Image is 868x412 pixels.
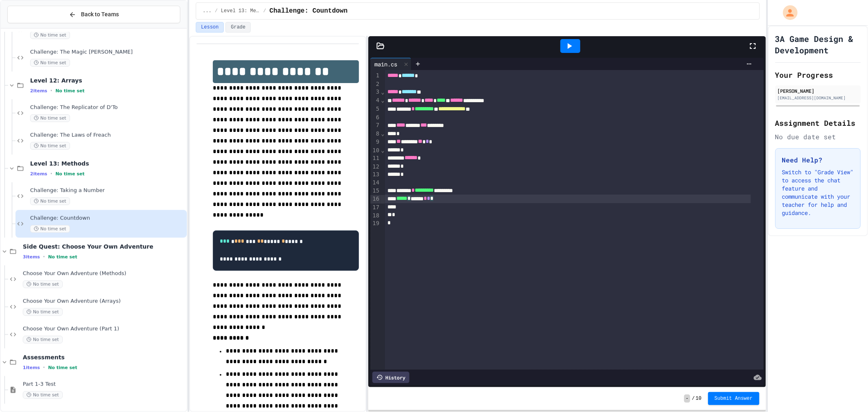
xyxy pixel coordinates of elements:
[48,365,77,370] span: No time set
[370,212,380,220] div: 18
[380,97,385,103] span: Fold line
[370,105,380,114] div: 5
[30,132,185,139] span: Challenge: The Laws of Freach
[774,3,800,22] div: My Account
[30,31,70,39] span: No time set
[23,391,63,399] span: No time set
[775,69,861,81] h2: Your Progress
[23,270,185,277] span: Choose Your Own Adventure (Methods)
[7,6,180,23] button: Back to Teams
[225,22,251,33] button: Grade
[370,121,380,130] div: 7
[370,88,380,96] div: 3
[370,72,380,80] div: 1
[370,138,380,147] div: 9
[30,160,185,167] span: Level 13: Methods
[81,10,119,19] span: Back to Teams
[30,77,185,84] span: Level 12: Arrays
[370,179,380,187] div: 14
[370,163,380,171] div: 12
[50,88,52,94] span: •
[30,171,47,177] span: 2 items
[30,225,70,233] span: No time set
[215,8,218,14] span: /
[43,254,45,260] span: •
[782,155,854,165] h3: Need Help?
[30,114,70,122] span: No time set
[23,365,40,370] span: 1 items
[30,197,70,205] span: No time set
[370,154,380,163] div: 11
[23,243,185,250] span: Side Quest: Choose Your Own Adventure
[370,114,380,122] div: 6
[196,22,224,33] button: Lesson
[55,88,85,94] span: No time set
[23,336,63,344] span: No time set
[30,88,47,94] span: 2 items
[782,168,854,217] p: Switch to "Grade View" to access the chat feature and communicate with your teacher for help and ...
[30,104,185,111] span: Challenge: The Replicator of D'To
[203,8,212,14] span: ...
[23,281,63,288] span: No time set
[23,381,185,388] span: Part 1-3 Test
[370,219,380,228] div: 19
[23,354,185,361] span: Assessments
[263,8,266,14] span: /
[370,130,380,138] div: 8
[221,8,260,14] span: Level 13: Methods
[778,87,859,94] div: [PERSON_NAME]
[50,171,52,177] span: •
[775,33,861,56] h1: 3A Game Design & Development
[370,171,380,179] div: 13
[48,254,77,260] span: No time set
[370,204,380,212] div: 17
[380,130,385,137] span: Fold line
[380,89,385,95] span: Fold line
[370,195,380,204] div: 16
[370,187,380,195] div: 15
[778,95,859,101] div: [EMAIL_ADDRESS][DOMAIN_NAME]
[269,6,348,16] span: Challenge: Countdown
[372,372,409,383] div: History
[370,96,380,105] div: 4
[30,59,70,67] span: No time set
[370,60,401,68] div: main.cs
[692,395,695,402] span: /
[370,147,380,155] div: 10
[43,364,45,371] span: •
[23,326,185,333] span: Choose Your Own Adventure (Part 1)
[775,117,861,129] h2: Assignment Details
[23,298,185,305] span: Choose Your Own Adventure (Arrays)
[380,147,385,153] span: Fold line
[370,80,380,88] div: 2
[30,215,185,222] span: Challenge: Countdown
[684,394,690,403] span: -
[695,395,701,402] span: 10
[30,142,70,150] span: No time set
[30,187,185,194] span: Challenge: Taking a Number
[708,392,759,405] button: Submit Answer
[30,49,185,56] span: Challenge: The Magic [PERSON_NAME]
[715,395,753,402] span: Submit Answer
[23,254,40,260] span: 3 items
[55,171,85,177] span: No time set
[775,132,861,142] div: No due date set
[23,308,63,316] span: No time set
[370,58,411,70] div: main.cs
